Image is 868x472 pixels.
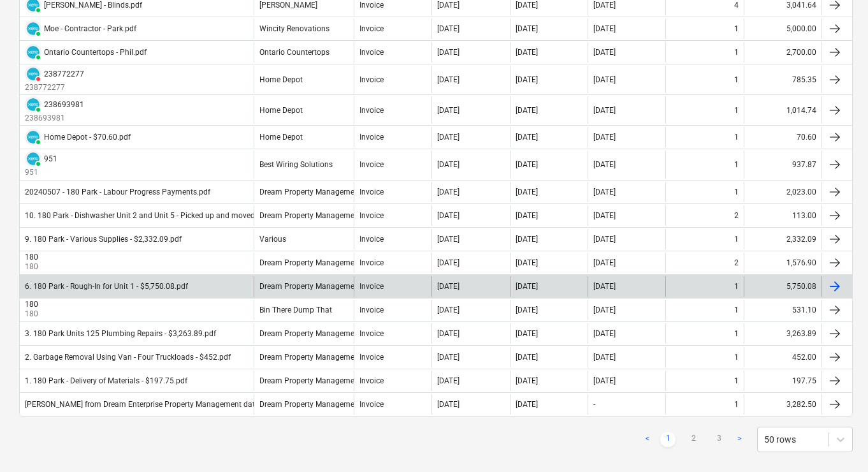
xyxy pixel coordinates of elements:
[359,48,384,57] div: Invoice
[593,235,616,244] div: [DATE]
[25,262,41,272] p: 180
[437,48,459,57] div: [DATE]
[516,306,538,314] div: [DATE]
[359,258,384,267] div: Invoice
[44,48,147,57] div: Ontario Countertops - Phil.pdf
[516,235,538,244] div: [DATE]
[744,18,821,39] div: 5,000.00
[437,235,459,244] div: [DATE]
[25,113,84,124] p: 238693981
[744,205,821,226] div: 113.00
[734,376,739,385] div: 1
[593,106,616,115] div: [DATE]
[734,306,739,314] div: 1
[359,106,384,115] div: Invoice
[744,300,821,320] div: 531.10
[25,167,57,178] p: 951
[25,300,38,309] div: 180
[437,75,459,84] div: [DATE]
[27,46,40,59] img: xero.svg
[516,353,538,362] div: [DATE]
[25,188,210,196] div: 20240507 - 180 Park - Labour Progress Payments.pdf
[732,432,747,447] a: Next page
[734,1,739,10] div: 4
[359,282,384,291] div: Invoice
[27,98,40,111] img: xero.svg
[359,306,384,314] div: Invoice
[259,160,333,169] div: Best Wiring Solutions
[359,24,384,33] div: Invoice
[593,24,616,33] div: [DATE]
[516,258,538,267] div: [DATE]
[804,411,868,472] iframe: Chat Widget
[640,432,655,447] a: Previous page
[27,131,40,144] img: xero.svg
[516,160,538,169] div: [DATE]
[44,70,84,78] div: 238772277
[359,75,384,84] div: Invoice
[359,400,384,409] div: Invoice
[359,1,384,10] div: Invoice
[593,211,616,220] div: [DATE]
[259,1,317,10] div: [PERSON_NAME]
[516,75,538,84] div: [DATE]
[593,188,616,196] div: [DATE]
[593,1,616,10] div: [DATE]
[516,1,538,10] div: [DATE]
[744,253,821,273] div: 1,576.90
[744,394,821,415] div: 3,282.50
[259,329,361,338] div: Dream Property Management
[25,235,182,244] div: 9. 180 Park - Various Supplies - $2,332.09.pdf
[259,75,303,84] div: Home Depot
[734,160,739,169] div: 1
[44,100,84,109] div: 238693981
[359,329,384,338] div: Invoice
[437,306,459,314] div: [DATE]
[593,306,616,314] div: [DATE]
[516,133,538,142] div: [DATE]
[744,151,821,178] div: 937.87
[744,182,821,202] div: 2,023.00
[259,282,361,291] div: Dream Property Management
[44,24,136,33] div: Moe - Contractor - Park.pdf
[437,376,459,385] div: [DATE]
[516,188,538,196] div: [DATE]
[359,211,384,220] div: Invoice
[734,282,739,291] div: 1
[744,371,821,391] div: 197.75
[744,127,821,147] div: 70.60
[686,432,701,447] a: Page 2
[516,106,538,115] div: [DATE]
[437,133,459,142] div: [DATE]
[734,48,739,57] div: 1
[516,376,538,385] div: [DATE]
[437,353,459,362] div: [DATE]
[516,400,538,409] div: [DATE]
[744,42,821,63] div: 2,700.00
[593,48,616,57] div: [DATE]
[25,151,41,167] div: Invoice has been synced with Xero and its status is currently PAID
[259,258,361,267] div: Dream Property Management
[25,253,38,262] div: 180
[593,400,595,409] div: -
[437,258,459,267] div: [DATE]
[359,376,384,385] div: Invoice
[593,258,616,267] div: [DATE]
[437,329,459,338] div: [DATE]
[734,329,739,338] div: 1
[734,188,739,196] div: 1
[25,82,84,93] p: 238772277
[359,133,384,142] div: Invoice
[516,24,538,33] div: [DATE]
[516,282,538,291] div: [DATE]
[744,96,821,124] div: 1,014.74
[27,152,40,165] img: xero.svg
[25,211,292,220] div: 10. 180 Park - Dishwasher Unit 2 and Unit 5 - Picked up and moved - $113.pdf
[711,432,727,447] a: Page 3
[437,282,459,291] div: [DATE]
[259,48,329,57] div: Ontario Countertops
[25,66,41,82] div: Invoice has been synced with Xero and its status is currently VOIDED
[593,133,616,142] div: [DATE]
[359,353,384,362] div: Invoice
